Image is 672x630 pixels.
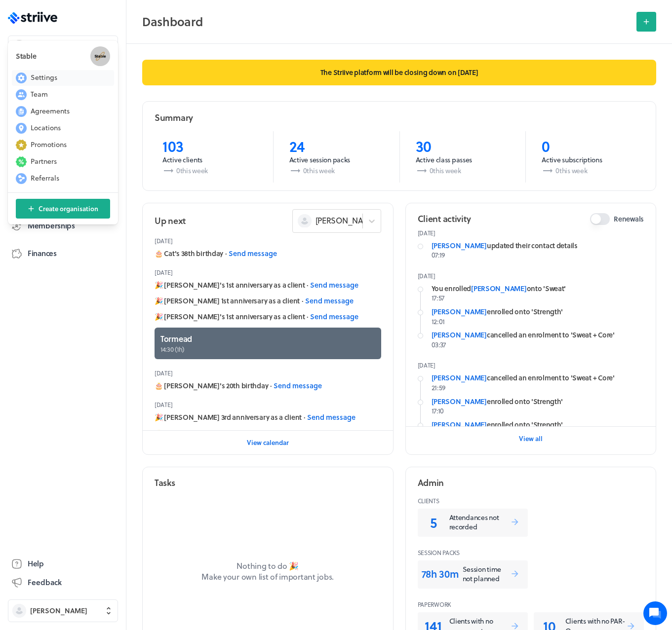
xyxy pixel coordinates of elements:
div: 🎉 [PERSON_NAME]'s 1st anniversary as a client [155,312,381,322]
h2: We're here to help. Ask us anything! [15,58,183,90]
h2: Tasks [155,477,175,489]
span: View calendar [247,438,289,447]
header: Session Packs [418,545,644,560]
a: [PERSON_NAME] [432,396,487,407]
p: [DATE] [418,361,644,369]
iframe: gist-messenger-bubble-iframe [643,601,667,625]
button: View all [519,429,543,448]
header: [DATE] [155,264,381,280]
p: 0 this week [416,165,510,177]
span: Referrals [31,173,59,183]
p: 5 [422,513,445,532]
span: Team [31,89,48,99]
div: 🎉 [PERSON_NAME]'s 1st anniversary as a client [155,280,381,290]
span: See all [159,109,180,115]
p: Attendances not recorded [449,513,510,532]
div: 🎉 [PERSON_NAME] 3rd anniversary as a client [155,412,381,422]
a: 5Attendances not recorded [418,509,528,537]
a: [PERSON_NAME] [432,330,487,340]
button: Promotions [12,137,114,153]
p: 0 this week [542,165,636,177]
button: Agreements [12,104,114,119]
button: View calendar [247,433,289,452]
a: 103Active clients0this week [147,131,273,183]
p: The Striive platform will be closing down on [DATE] [142,60,656,85]
div: You enrolled onto 'Sweat' [432,284,644,294]
p: 03:37 [432,340,644,350]
span: Create organisation [39,204,98,213]
header: Clients [418,493,644,509]
span: · [304,412,305,422]
button: Send message [307,412,356,422]
a: [PERSON_NAME] [471,283,526,294]
header: [DATE] [155,365,381,381]
a: [PERSON_NAME] [432,372,487,383]
button: Send message [274,381,322,391]
span: Locations [31,123,61,133]
span: · [307,280,308,290]
a: 78h 30mSession time not planned [418,560,528,589]
span: View all [519,434,543,443]
div: 🎉 [PERSON_NAME] 1st anniversary as a client [155,296,381,306]
p: 0 [542,137,636,155]
img: Stable [90,46,110,66]
span: Settings [31,73,57,82]
header: [DATE] [155,397,381,412]
span: · [307,312,308,322]
button: Locations [12,120,114,136]
div: 🎂 [PERSON_NAME]'s 20th birthday [155,381,381,391]
p: 78h 30m [422,567,459,581]
a: 30Active class passes0this week [399,131,526,183]
span: Agreements [31,106,70,116]
button: Renewals [590,213,610,225]
header: [DATE] [155,233,381,249]
p: Active subscriptions [542,155,636,165]
span: · [302,296,303,306]
p: 17:10 [432,406,644,416]
h2: Admin [418,477,444,489]
button: Partners [12,154,114,170]
p: 24 [289,137,384,155]
p: Session time not planned [463,564,510,584]
button: Team [12,87,114,103]
span: · [270,381,272,391]
p: 07:19 [432,250,644,260]
p: [DATE] [418,229,644,237]
span: Renewals [614,214,644,224]
h1: Hi [PERSON_NAME] [15,40,183,56]
div: 🎂 Cat's 38th birthday [155,249,381,259]
div: enrolled onto 'Strength' [432,397,644,407]
div: Hi [PERSON_NAME], Thanks for this. I’m hoping I will be all set up on Clubright for the [DATE] Ab... [15,149,182,177]
div: cancelled an enrolment to 'Sweat + Core' [432,373,644,383]
p: 103 [162,137,257,155]
p: [DATE] [418,272,644,280]
a: [PERSON_NAME] [432,306,487,317]
a: 24Active session packs0this week [273,131,399,183]
div: enrolled onto 'Strength' [432,420,644,430]
h2: Recent conversations [17,108,159,117]
button: Send message [229,249,277,259]
img: US [15,129,35,148]
button: Send message [310,280,358,290]
button: Create organisation [16,199,110,219]
span: · [267,428,268,438]
p: Active session packs [289,155,384,165]
h2: Summary [155,111,193,124]
h2: Client activity [418,213,471,225]
span: Partners [31,156,57,166]
div: 🎂 [PERSON_NAME]' 35th birthday [155,428,381,438]
h3: Stable [16,51,82,61]
button: Settings [12,70,114,86]
button: Send message [310,312,358,322]
span: · [225,249,227,259]
p: Active class passes [416,155,510,165]
a: [PERSON_NAME] [432,240,487,251]
p: 0 this week [289,165,384,177]
span: Promotions [31,140,67,149]
p: Active clients [162,155,257,165]
h2: Up next [155,215,186,227]
a: 0Active subscriptions0this week [525,131,652,183]
span: [DATE] [15,184,37,191]
p: 0 this week [162,165,257,177]
button: Send message [305,296,354,306]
